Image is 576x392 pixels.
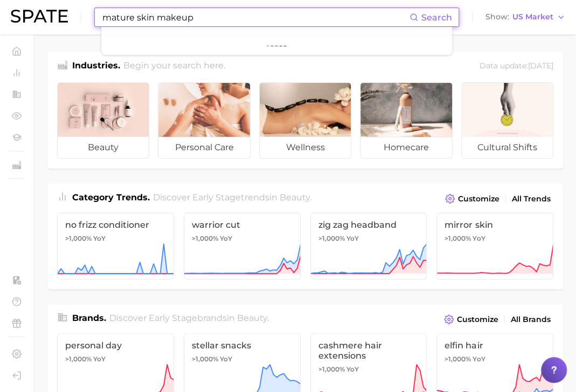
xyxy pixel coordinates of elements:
[72,192,150,202] span: Category Trends .
[237,313,267,323] span: beauty
[101,8,410,26] input: Search here for a brand, industry, or ingredient
[485,14,509,20] span: Show
[123,59,225,74] h2: Begin your search here.
[58,137,149,158] span: beauty
[445,355,471,363] span: >1,000%
[57,213,174,279] a: no frizz conditioner>1,000% YoY
[360,82,452,159] a: homecare
[192,234,218,242] span: >1,000%
[360,137,452,158] span: homecare
[421,12,452,23] span: Search
[192,340,293,351] span: stellar snacks
[512,194,551,204] span: All Trends
[93,355,106,363] span: YoY
[220,355,232,363] span: YoY
[318,234,345,242] span: >1,000%
[259,82,351,159] a: wellness
[184,213,301,279] a: warrior cut>1,000% YoY
[512,14,553,20] span: US Market
[445,340,545,351] span: elfin hair
[72,313,106,323] span: Brands .
[483,10,568,24] button: ShowUS Market
[9,367,25,383] a: Log out. Currently logged in with e-mail leila@inspiration-creation.com.
[346,365,359,374] span: YoY
[462,137,553,158] span: cultural shifts
[442,191,502,206] button: Customize
[461,82,553,159] a: cultural shifts
[220,234,232,243] span: YoY
[65,220,166,230] span: no frizz conditioner
[511,315,551,324] span: All Brands
[57,82,149,159] a: beauty
[480,59,553,74] div: Data update: [DATE]
[473,234,485,243] span: YoY
[318,340,419,361] span: cashmere hair extensions
[458,194,499,204] span: Customize
[158,82,250,159] a: personal care
[457,315,498,324] span: Customize
[93,234,106,243] span: YoY
[473,355,485,363] span: YoY
[109,313,269,323] span: Discover Early Stage brands in .
[65,355,92,363] span: >1,000%
[65,234,92,242] span: >1,000%
[441,312,501,327] button: Customize
[436,213,553,279] a: mirror skin>1,000% YoY
[260,137,351,158] span: wellness
[445,220,545,230] span: mirror skin
[158,137,249,158] span: personal care
[11,10,68,23] img: SPATE
[318,365,345,373] span: >1,000%
[192,220,293,230] span: warrior cut
[153,192,311,202] span: Discover Early Stage trends in .
[508,312,553,327] a: All Brands
[280,192,310,202] span: beauty
[65,340,166,351] span: personal day
[346,234,359,243] span: YoY
[318,220,419,230] span: zig zag headband
[72,59,120,74] h1: Industries.
[509,192,553,206] a: All Trends
[192,355,218,363] span: >1,000%
[445,234,471,242] span: >1,000%
[310,213,427,279] a: zig zag headband>1,000% YoY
